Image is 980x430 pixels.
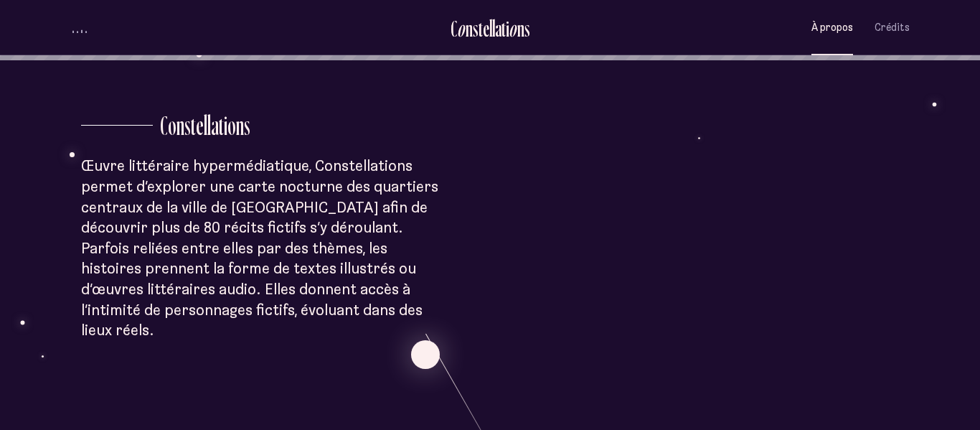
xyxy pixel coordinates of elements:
span: Crédits [875,22,910,34]
div: i [506,17,509,40]
div: a [495,17,501,40]
span: À propos [811,22,853,34]
div: e [483,17,489,40]
button: Crédits [875,11,910,45]
button: volume audio [70,20,89,35]
div: n [466,17,473,40]
div: o [457,17,466,40]
div: s [524,17,530,40]
div: C [451,17,457,40]
div: o [509,17,517,40]
div: t [501,17,506,40]
div: l [492,17,495,40]
div: n [517,17,524,40]
button: À propos [811,11,853,45]
div: l [489,17,492,40]
div: s [473,17,479,40]
div: t [479,17,483,40]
